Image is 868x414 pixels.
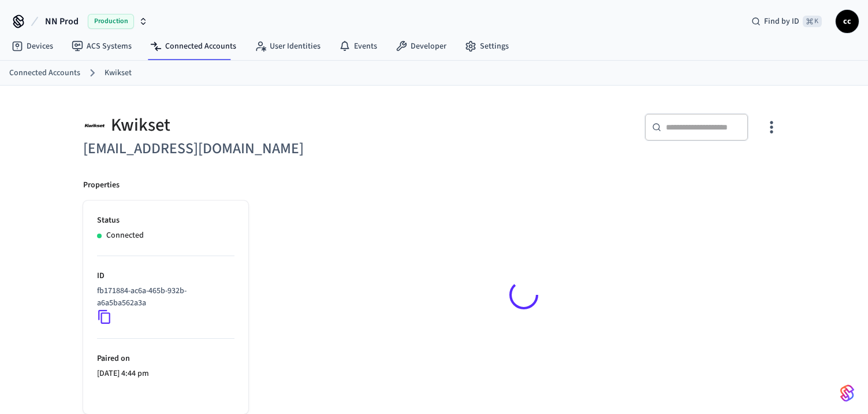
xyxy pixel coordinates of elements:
[803,16,822,27] span: ⌘ K
[9,67,80,79] a: Connected Accounts
[386,36,456,57] a: Developer
[141,36,245,57] a: Connected Accounts
[836,10,859,33] button: cc
[330,36,386,57] a: Events
[97,285,230,309] p: fb171884-ac6a-465b-932b-a6a5ba562a3a
[2,36,62,57] a: Devices
[105,67,132,79] a: Kwikset
[83,137,427,161] h6: [EMAIL_ADDRESS][DOMAIN_NAME]
[97,353,234,365] p: Paired on
[83,113,106,137] img: Kwikset Logo, Square
[97,215,234,227] p: Status
[245,36,330,57] a: User Identities
[840,384,854,402] img: SeamLogoGradient.69752ec5.svg
[45,14,79,28] span: NN Prod
[106,230,144,242] p: Connected
[88,14,134,29] span: Production
[837,11,858,32] span: cc
[83,179,120,191] p: Properties
[83,113,427,137] div: Kwikset
[742,11,831,32] div: Find by ID⌘ K
[97,368,234,380] p: [DATE] 4:44 pm
[62,36,141,57] a: ACS Systems
[456,36,518,57] a: Settings
[764,16,799,27] span: Find by ID
[97,270,234,282] p: ID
